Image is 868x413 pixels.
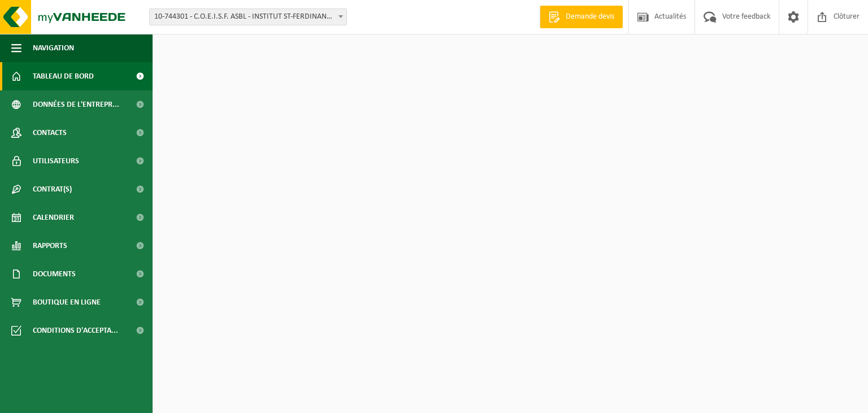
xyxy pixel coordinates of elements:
span: 10-744301 - C.O.E.I.S.F. ASBL - INSTITUT ST-FERDINAND - JEMAPPES [150,9,346,25]
span: Demande devis [563,11,617,23]
a: Demande devis [540,6,623,28]
span: Documents [33,260,76,288]
span: Données de l'entrepr... [33,90,119,119]
span: 10-744301 - C.O.E.I.S.F. ASBL - INSTITUT ST-FERDINAND - JEMAPPES [149,8,347,25]
span: Tableau de bord [33,62,94,90]
span: Conditions d'accepta... [33,316,118,345]
span: Utilisateurs [33,147,79,175]
span: Contrat(s) [33,175,72,203]
span: Boutique en ligne [33,288,101,316]
span: Rapports [33,232,67,260]
span: Contacts [33,119,67,147]
span: Navigation [33,34,74,62]
span: Calendrier [33,203,74,232]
